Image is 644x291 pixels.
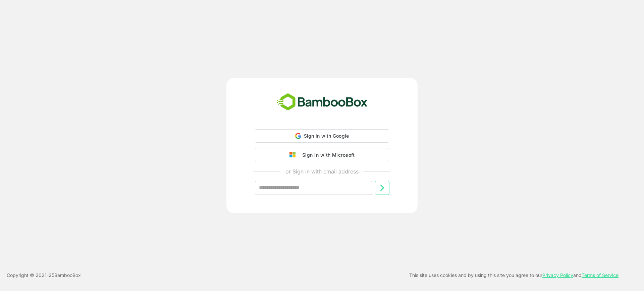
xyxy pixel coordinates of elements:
p: or Sign in with email address [285,167,359,175]
span: Sign in with Google [304,133,349,139]
div: Sign in with Google [255,129,389,143]
img: google [289,152,299,158]
div: Sign in with Microsoft [299,151,355,159]
p: This site uses cookies and by using this site you agree to our and [409,271,619,279]
img: bamboobox [273,91,371,113]
p: Copyright © 2021- 25 BambooBox [7,271,81,279]
button: Sign in with Microsoft [255,148,389,162]
a: Terms of Service [582,272,619,278]
a: Privacy Policy [542,272,573,278]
